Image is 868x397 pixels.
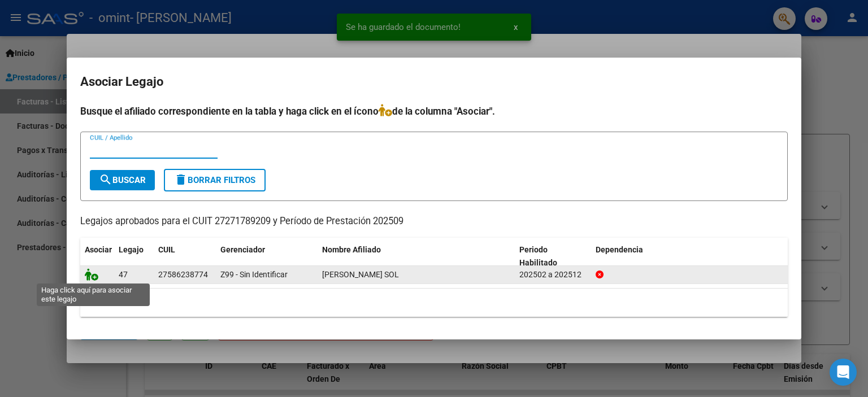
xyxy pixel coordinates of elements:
span: Borrar Filtros [174,175,255,185]
datatable-header-cell: Dependencia [591,238,788,275]
span: FALCO FERRANDO MALENA SOL [322,270,399,279]
button: Borrar Filtros [164,169,266,191]
span: Gerenciador [220,245,265,254]
div: 27586238774 [158,268,208,281]
span: Z99 - Sin Identificar [220,270,288,279]
span: CUIL [158,245,175,254]
span: Legajo [119,245,144,254]
span: Asociar [85,245,112,254]
span: Periodo Habilitado [519,245,557,267]
datatable-header-cell: Periodo Habilitado [515,238,591,275]
span: Buscar [99,175,146,185]
h4: Busque el afiliado correspondiente en la tabla y haga click en el ícono de la columna "Asociar". [80,104,788,119]
h2: Asociar Legajo [80,71,788,93]
span: Nombre Afiliado [322,245,381,254]
div: 202502 a 202512 [519,268,587,281]
span: Dependencia [596,245,643,254]
div: 1 registros [80,289,788,317]
p: Legajos aprobados para el CUIT 27271789209 y Período de Prestación 202509 [80,215,788,229]
datatable-header-cell: CUIL [154,238,216,275]
datatable-header-cell: Asociar [80,238,114,275]
button: Buscar [90,170,155,190]
div: Open Intercom Messenger [830,359,857,386]
datatable-header-cell: Nombre Afiliado [318,238,515,275]
span: 47 [119,270,128,279]
datatable-header-cell: Gerenciador [216,238,318,275]
mat-icon: search [99,173,112,186]
datatable-header-cell: Legajo [114,238,154,275]
mat-icon: delete [174,173,188,186]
